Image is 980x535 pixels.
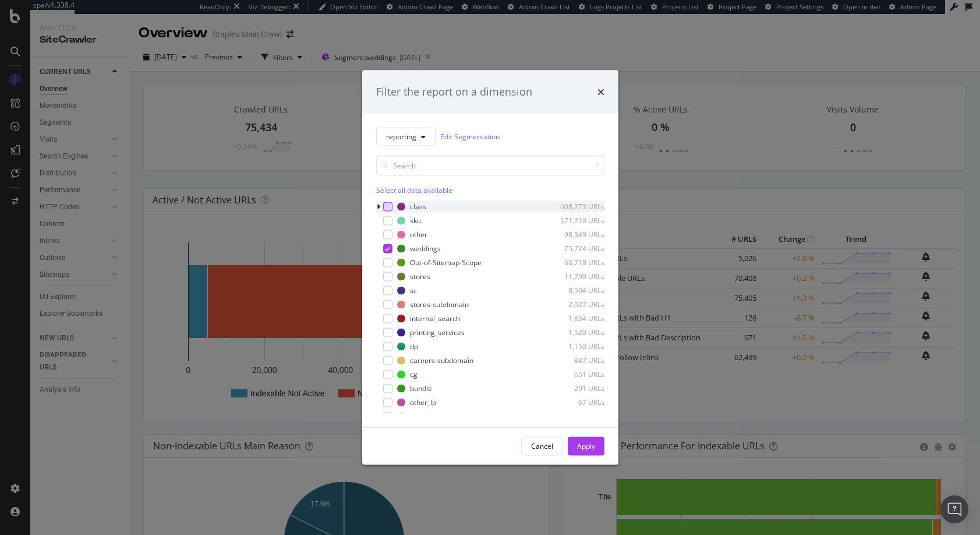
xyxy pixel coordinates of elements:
div: 1,520 URLs [547,328,604,337]
div: 847 URLs [547,356,604,365]
div: 608,273 URLs [547,202,604,212]
div: 67 URLs [547,397,604,407]
div: 291 URLs [547,383,604,393]
a: Edit Segmentation [440,131,500,143]
div: 98,349 URLs [547,230,604,240]
div: 8,504 URLs [547,286,604,295]
div: class [410,202,426,212]
div: weddings [410,244,441,254]
input: Search [376,155,604,175]
div: cg [410,369,418,379]
div: Cancel [531,441,553,451]
div: sc [410,286,417,295]
div: Select all data available [376,185,604,195]
span: reporting [386,132,416,142]
div: 1,834 URLs [547,314,604,323]
button: reporting [376,127,436,146]
div: Apply [577,441,595,451]
div: internal_search [410,314,460,323]
div: sbd [410,411,422,421]
div: 171,210 URLs [547,216,604,226]
div: other_lp [410,397,436,407]
div: 66,718 URLs [547,258,604,267]
div: 75,724 URLs [547,244,604,254]
button: Apply [568,437,604,455]
div: sku [410,216,421,226]
div: 51 URLs [547,411,604,421]
div: careers-subdomain [410,356,473,365]
div: Open Intercom Messenger [940,495,968,523]
div: bundle [410,383,432,393]
div: 11,790 URLs [547,272,604,281]
div: modal [362,71,618,465]
div: 2,027 URLs [547,300,604,309]
div: other [410,230,427,240]
button: Cancel [521,437,563,455]
div: Filter the report on a dimension [376,85,532,100]
div: dp [410,342,418,351]
div: stores [410,272,430,281]
div: Out-of-Sitemap-Scope [410,258,482,267]
div: printing_services [410,328,465,337]
div: 1,150 URLs [547,342,604,351]
div: times [597,85,604,100]
div: stores-subdomain [410,300,469,309]
div: 651 URLs [547,369,604,379]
